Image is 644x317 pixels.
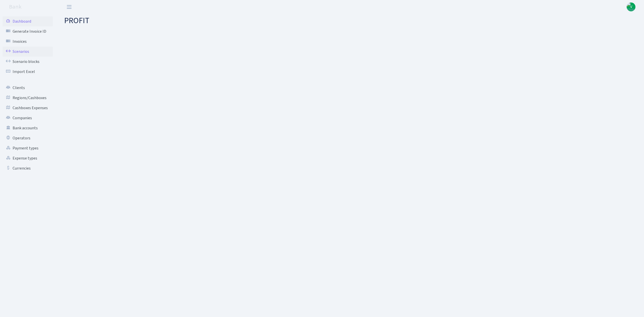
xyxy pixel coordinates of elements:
[627,3,635,11] img: Vivio
[3,143,53,153] a: Payment types
[3,103,53,113] a: Cashboxes Expenses
[3,123,53,133] a: Bank accounts
[3,26,53,36] a: Generate Invoice ID
[3,113,53,123] a: Companies
[3,93,53,103] a: Regions/Cashboxes
[63,3,75,11] button: Toggle navigation
[627,3,635,11] a: V
[3,133,53,143] a: Operators
[3,163,53,173] a: Currencies
[3,153,53,163] a: Expense types
[3,36,53,47] a: Invoices
[3,67,53,77] a: Import Excel
[3,83,53,93] a: Clients
[3,16,53,26] a: Dashboard
[3,47,53,57] a: Scenarios
[64,15,89,26] span: PROFIT
[3,57,53,67] a: Scenario blocks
